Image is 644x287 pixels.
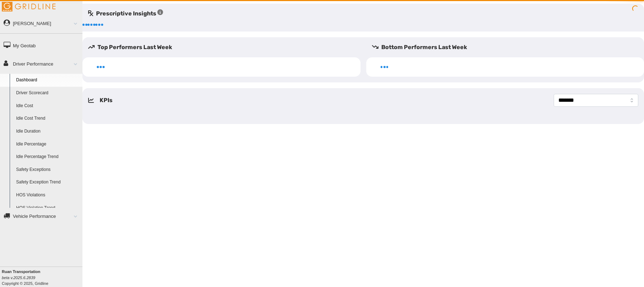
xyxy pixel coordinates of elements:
a: Idle Duration [13,125,82,138]
a: Driver Scorecard [13,87,82,100]
a: Idle Percentage Trend [13,150,82,163]
h5: Prescriptive Insights [88,9,163,18]
a: Safety Exceptions [13,163,82,176]
a: Idle Cost Trend [13,112,82,125]
h5: Top Performers Last Week [88,43,361,52]
a: Dashboard [13,74,82,87]
div: Copyright © 2025, Gridline [2,269,82,286]
a: Safety Exception Trend [13,176,82,189]
a: HOS Violation Trend [13,202,82,215]
a: Idle Percentage [13,138,82,151]
b: Ruan Transportation [2,269,40,274]
a: HOS Violations [13,189,82,202]
img: Gridline [2,2,56,11]
a: Idle Cost [13,100,82,113]
i: beta v.2025.6.2839 [2,276,35,280]
h5: KPIs [100,96,113,105]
